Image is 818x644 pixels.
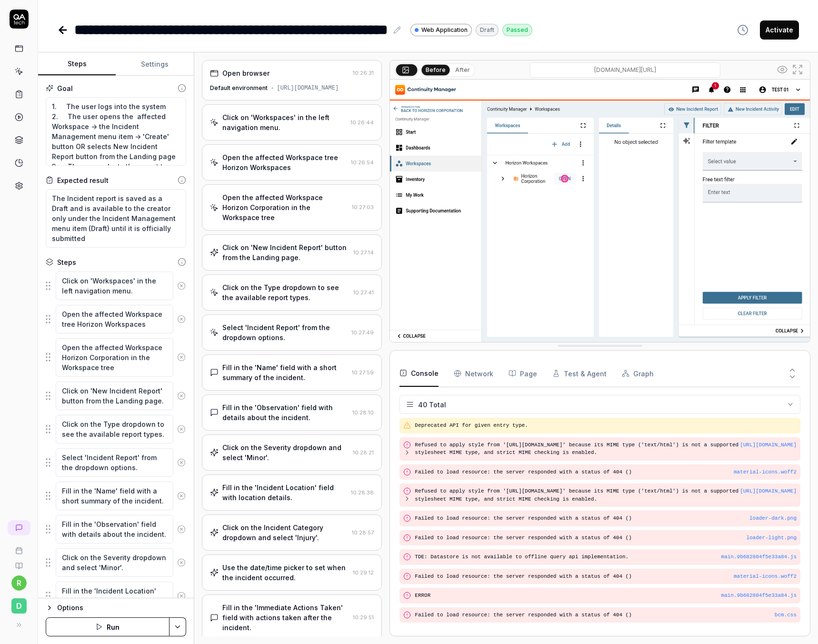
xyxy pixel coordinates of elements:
[173,586,190,605] button: Remove step
[46,581,186,611] div: Suggestions
[57,257,76,267] div: Steps
[415,573,797,581] pre: Failed to load resource: the server responded with a status of 404 ()
[351,489,374,496] time: 10:28:38
[721,553,797,561] button: main.9b682804f5e33a84.js
[734,468,797,476] button: material-icons.woff2
[46,381,186,411] div: Suggestions
[353,289,374,296] time: 10:27:41
[415,611,797,619] pre: Failed to load resource: the server responded with a status of 404 ()
[352,409,374,416] time: 10:28:10
[622,360,654,387] button: Graph
[350,119,374,126] time: 10:26:44
[173,276,190,295] button: Remove step
[415,553,797,561] pre: TDE: Datastore is not available to offline query api implementation.
[353,449,374,456] time: 10:28:21
[222,402,349,423] div: Fill in the 'Observation' field with details about the incident.
[351,329,374,336] time: 10:27:49
[222,152,348,172] div: Open the affected Workspace tree Horizon Workspaces
[353,70,374,76] time: 10:26:31
[790,62,805,77] button: Open in full screen
[46,481,186,511] div: Suggestions
[46,602,186,614] button: Options
[352,529,374,536] time: 10:28:57
[222,603,349,633] div: Fill in the 'Immediate Actions Taken' field with actions taken after the incident.
[46,271,186,301] div: Suggestions
[415,468,797,476] pre: Failed to load resource: the server responded with a status of 404 ()
[415,422,797,430] pre: Deprecated API for given entry type.
[746,534,797,542] button: loader-light.png
[760,20,799,40] button: Activate
[4,591,34,615] button: D
[740,441,797,449] button: [URL][DOMAIN_NAME]
[173,553,190,572] button: Remove step
[4,539,34,554] a: Book a call with us
[775,611,797,619] button: bcm.css
[451,65,474,75] button: After
[222,112,347,132] div: Click on 'Workspaces' in the left navigation menu.
[415,592,797,600] pre: ERROR
[46,514,186,544] div: Suggestions
[415,441,740,457] pre: Refused to apply style from '[URL][DOMAIN_NAME]' because its MIME type ('text/html') is not a sup...
[46,414,186,444] div: Suggestions
[476,24,499,36] div: Draft
[509,360,537,387] button: Page
[11,575,27,591] button: r
[38,53,116,76] button: Steps
[422,64,450,75] button: Before
[454,360,493,387] button: Network
[173,520,190,539] button: Remove step
[353,569,374,576] time: 10:29:12
[173,486,190,505] button: Remove step
[222,483,348,503] div: Fill in the 'Incident Location' field with location details.
[352,204,374,211] time: 10:27:03
[749,514,797,523] button: loader-dark.png
[222,523,349,543] div: Click on the Incident Category dropdown and select 'Injury'.
[57,602,186,614] div: Options
[421,26,468,34] span: Web Application
[173,420,190,439] button: Remove step
[415,514,797,523] pre: Failed to load resource: the server responded with a status of 404 ()
[57,83,73,93] div: Goal
[173,348,190,367] button: Remove step
[222,443,349,463] div: Click on the Severity dropdown and select 'Minor'.
[46,548,186,577] div: Suggestions
[11,598,27,614] span: D
[46,304,186,334] div: Suggestions
[734,573,797,581] button: material-icons.woff2
[46,338,186,377] div: Suggestions
[731,20,754,40] button: View version history
[173,386,190,405] button: Remove step
[4,554,34,570] a: Documentation
[353,249,374,256] time: 10:27:14
[222,242,350,262] div: Click on 'New Incident Report' button from the Landing page.
[415,534,797,542] pre: Failed to load resource: the server responded with a status of 404 ()
[222,192,349,222] div: Open the affected Workspace Horizon Corporation in the Workspace tree
[390,80,810,342] img: Screenshot
[353,614,374,621] time: 10:29:51
[222,322,348,342] div: Select 'Incident Report' from the dropdown options.
[116,53,193,76] button: Settings
[222,282,350,302] div: Click on the Type dropdown to see the available report types.
[46,448,186,477] div: Suggestions
[415,487,740,503] pre: Refused to apply style from '[URL][DOMAIN_NAME]' because its MIME type ('text/html') is not a sup...
[210,84,268,92] div: Default environment
[502,24,532,36] div: Passed
[352,369,374,376] time: 10:27:59
[351,159,374,166] time: 10:26:54
[410,23,472,36] a: Web Application
[222,563,349,583] div: Use the date/time picker to set when the incident occurred.
[173,310,190,329] button: Remove step
[740,487,797,495] button: [URL][DOMAIN_NAME]
[552,360,607,387] button: Test & Agent
[721,592,797,600] button: main.9b682804f5e33a84.js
